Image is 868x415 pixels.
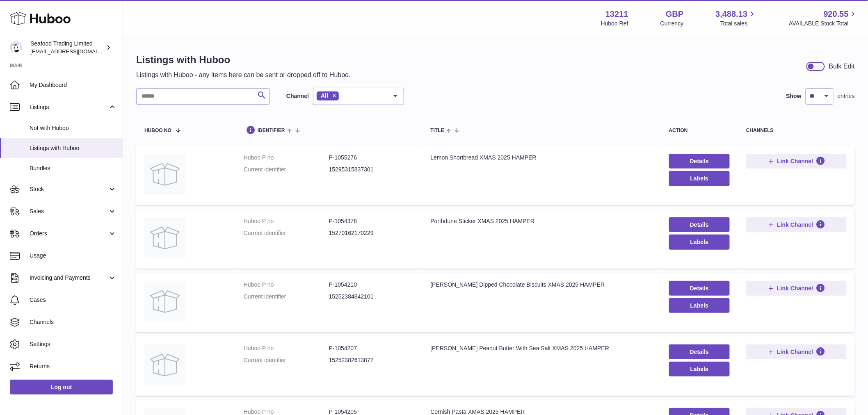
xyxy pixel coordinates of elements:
span: Link Channel [777,285,813,292]
dt: Huboo P no [244,344,329,352]
a: Details [669,344,730,359]
a: 920.55 AVAILABLE Stock Total [789,9,858,27]
a: Details [669,217,730,232]
dt: Huboo P no [244,281,329,289]
span: Link Channel [777,221,813,228]
button: Link Channel [746,217,847,232]
span: All [321,92,328,99]
span: Settings [30,340,116,348]
button: Link Channel [746,281,847,296]
dt: Current identifier [244,356,329,364]
dd: 15252384842101 [329,293,414,301]
h1: Listings with Huboo [136,53,351,66]
dd: 15270162170229 [329,229,414,237]
img: Teoni's Dipped Chocolate Biscuits XMAS 2025 HAMPER [144,281,185,322]
span: Usage [30,252,116,260]
button: Link Channel [746,344,847,359]
span: Invoicing and Payments [30,274,108,282]
span: Listings with Huboo [30,144,116,152]
img: Lemon Shortbread XMAS 2025 HAMPER [144,154,185,195]
label: Channel [286,92,309,100]
span: Not with Huboo [30,124,116,132]
label: Show [786,92,802,100]
span: 920.55 [824,9,849,20]
img: Porthdune Sticker XMAS 2025 HAMPER [144,217,185,258]
span: Link Channel [777,348,813,356]
span: entries [838,92,855,100]
span: 3,488.13 [716,9,748,20]
div: Huboo Ref [601,20,628,27]
span: identifier [258,128,285,133]
div: Bulk Edit [829,62,855,71]
button: Labels [669,171,730,186]
dd: P-1054207 [329,344,414,352]
span: AVAILABLE Stock Total [789,20,858,27]
span: Returns [30,363,116,370]
div: Currency [660,20,684,27]
img: internalAdmin-13211@internal.huboo.com [10,41,22,54]
span: Listings [30,103,108,111]
img: Freda's Peanut Butter With Sea Salt XMAS 2025 HAMPER [144,344,185,385]
dt: Current identifier [244,166,329,173]
span: [EMAIL_ADDRESS][DOMAIN_NAME] [30,48,121,55]
strong: GBP [666,9,683,20]
dd: 15295315837301 [329,166,414,173]
span: Bundles [30,164,116,172]
span: Link Channel [777,157,813,165]
span: Total sales [720,20,757,27]
div: channels [746,128,847,133]
dt: Current identifier [244,293,329,301]
dt: Current identifier [244,229,329,237]
button: Link Channel [746,154,847,169]
a: 3,488.13 Total sales [716,9,757,27]
dt: Huboo P no [244,217,329,225]
div: [PERSON_NAME] Peanut Butter With Sea Salt XMAS 2025 HAMPER [431,344,653,352]
dd: P-1055276 [329,154,414,162]
dd: 15252382613877 [329,356,414,364]
div: action [669,128,730,133]
span: Sales [30,207,108,215]
span: Orders [30,230,108,237]
span: Channels [30,318,116,326]
div: Lemon Shortbread XMAS 2025 HAMPER [431,154,653,162]
div: [PERSON_NAME] Dipped Chocolate Biscuits XMAS 2025 HAMPER [431,281,653,289]
span: My Dashboard [30,81,116,89]
span: title [431,128,444,133]
a: Details [669,281,730,296]
span: Stock [30,185,108,193]
a: Log out [10,380,113,394]
button: Labels [669,298,730,313]
span: Cases [30,296,116,304]
button: Labels [669,235,730,249]
button: Labels [669,362,730,376]
span: Huboo no [144,128,171,133]
dd: P-1054378 [329,217,414,225]
div: Seafood Trading Limited [30,40,104,55]
strong: 13211 [605,9,628,20]
dd: P-1054210 [329,281,414,289]
p: Listings with Huboo - any items here can be sent or dropped off to Huboo. [136,71,351,80]
div: Porthdune Sticker XMAS 2025 HAMPER [431,217,653,225]
dt: Huboo P no [244,154,329,162]
a: Details [669,154,730,169]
